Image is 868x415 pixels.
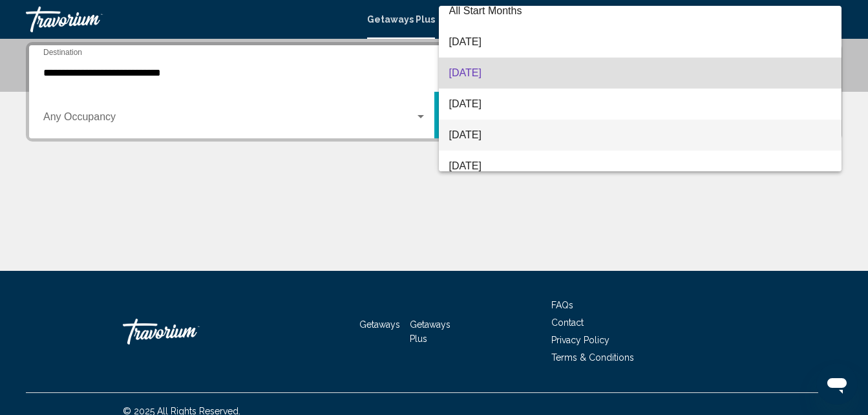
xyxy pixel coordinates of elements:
span: [DATE] [449,120,832,151]
span: [DATE] [449,151,832,182]
span: [DATE] [449,89,832,120]
span: All Start Months [449,5,522,16]
span: [DATE] [449,58,832,89]
span: [DATE] [449,27,832,58]
iframe: Button to launch messaging window [816,363,858,405]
